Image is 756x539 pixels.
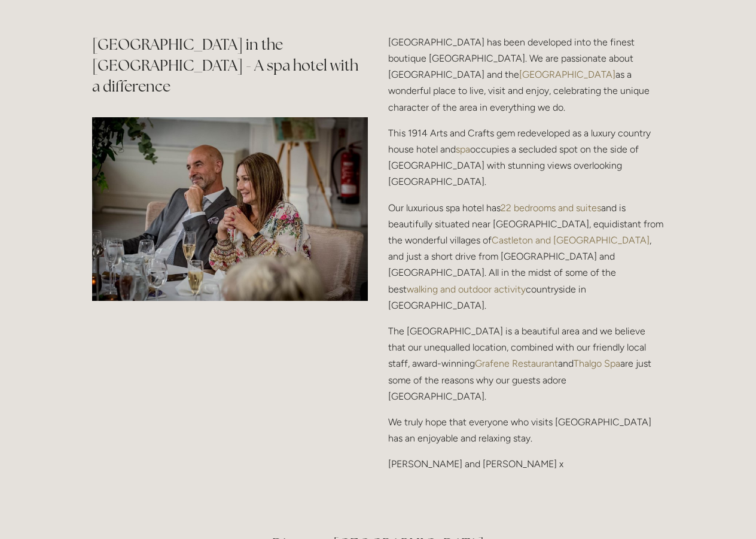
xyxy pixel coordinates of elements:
p: The [GEOGRAPHIC_DATA] is a beautiful area and we believe that our unequalled location, combined w... [388,323,664,404]
a: spa [456,144,470,155]
a: Castleton and [GEOGRAPHIC_DATA] [492,235,650,246]
img: Couple during a Dinner at Losehill Restaurant [92,117,368,301]
p: We truly hope that everyone who visits [GEOGRAPHIC_DATA] has an enjoyable and relaxing stay. [388,414,664,446]
p: Our luxurious spa hotel has and is beautifully situated near [GEOGRAPHIC_DATA], equidistant from ... [388,200,664,313]
a: Thalgo Spa [574,358,620,369]
h2: [GEOGRAPHIC_DATA] in the [GEOGRAPHIC_DATA] - A spa hotel with a difference [92,34,368,97]
p: [PERSON_NAME] and [PERSON_NAME] x [388,456,664,472]
p: This 1914 Arts and Crafts gem redeveloped as a luxury country house hotel and occupies a secluded... [388,125,664,190]
a: Grafene Restaurant [475,358,558,369]
a: walking and outdoor activity [407,284,526,295]
p: [GEOGRAPHIC_DATA] has been developed into the finest boutique [GEOGRAPHIC_DATA]. We are passionat... [388,34,664,115]
a: 22 bedrooms and suites [501,202,601,214]
a: [GEOGRAPHIC_DATA] [519,69,615,80]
